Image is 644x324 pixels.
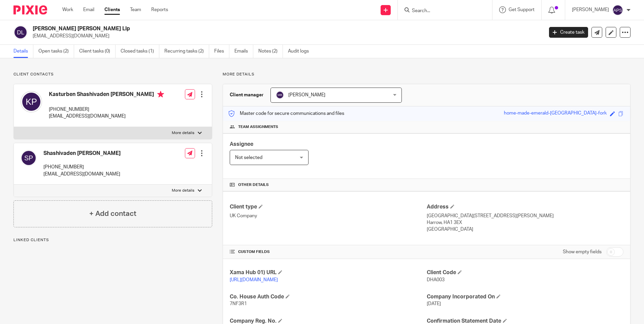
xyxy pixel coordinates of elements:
input: Search [411,8,472,14]
p: Linked clients [13,237,212,243]
p: [EMAIL_ADDRESS][DOMAIN_NAME] [43,171,121,177]
div: home-made-emerald-[GEOGRAPHIC_DATA]-fork [504,110,607,118]
a: Notes (2) [258,45,283,58]
a: Create task [549,27,588,38]
a: Details [13,45,33,58]
label: Show empty fields [563,249,602,255]
p: UK Company [230,213,426,219]
img: svg%3E [21,91,42,112]
p: Client contacts [13,72,212,77]
a: Emails [234,45,253,58]
span: Assignee [230,141,253,147]
span: DHA003 [427,278,445,282]
a: Recurring tasks (2) [164,45,209,58]
span: Not selected [235,155,262,160]
a: Work [62,6,73,13]
h4: Client type [230,203,426,210]
span: 7NF3R1 [230,301,247,306]
img: svg%3E [612,5,623,15]
a: Open tasks (2) [38,45,74,58]
span: Team assignments [238,124,278,130]
img: svg%3E [13,25,28,39]
h4: Kasturben Shashivaden [PERSON_NAME] [49,91,164,99]
p: [GEOGRAPHIC_DATA] [427,226,623,233]
h3: Client manager [230,92,264,98]
p: [EMAIL_ADDRESS][DOMAIN_NAME] [33,33,539,39]
p: [EMAIL_ADDRESS][DOMAIN_NAME] [49,113,164,120]
img: svg%3E [276,91,284,99]
a: Email [83,6,94,13]
h4: Address [427,203,623,210]
a: Files [214,45,229,58]
i: Primary [157,91,164,98]
img: svg%3E [21,150,37,166]
img: Pixie [13,5,47,14]
a: [URL][DOMAIN_NAME] [230,278,278,282]
a: Client tasks (0) [79,45,116,58]
a: Team [130,6,141,13]
h4: Shashivaden [PERSON_NAME] [43,150,121,157]
a: Clients [104,6,120,13]
p: [PHONE_NUMBER] [43,164,121,170]
span: Get Support [509,7,535,12]
a: Closed tasks (1) [121,45,159,58]
span: [PERSON_NAME] [288,93,325,97]
h4: + Add contact [89,208,136,219]
span: [DATE] [427,301,441,306]
p: Master code for secure communications and files [228,110,344,117]
p: [PHONE_NUMBER] [49,106,164,113]
p: [PERSON_NAME] [572,6,609,13]
p: More details [223,72,631,77]
p: More details [172,188,194,193]
p: [GEOGRAPHIC_DATA][STREET_ADDRESS][PERSON_NAME] [427,213,623,219]
span: Other details [238,182,269,188]
h4: CUSTOM FIELDS [230,249,426,255]
h4: Client Code [427,269,623,276]
h4: Xama Hub 01) URL [230,269,426,276]
a: Audit logs [288,45,314,58]
a: Reports [151,6,168,13]
h2: [PERSON_NAME] [PERSON_NAME] Llp [33,25,438,32]
h4: Co. House Auth Code [230,293,426,300]
p: Harrow, HA1 3EX [427,219,623,226]
p: More details [172,130,194,136]
h4: Company Incorporated On [427,293,623,300]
